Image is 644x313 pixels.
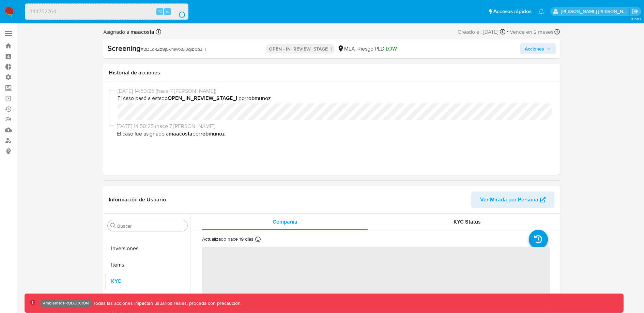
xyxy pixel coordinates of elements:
[273,218,297,226] span: Compañía
[525,43,544,54] span: Acciones
[118,95,552,102] span: El caso pasó a estado por
[92,300,242,307] p: Todas las acciones impactan usuarios reales, proceda con precaución.
[632,8,639,15] a: Salir
[105,257,190,273] button: Items
[117,130,552,138] span: El caso fue asignado a por
[266,44,335,54] p: OPEN - IN_REVIEW_STAGE_I
[561,8,630,15] p: natalia.maison@mercadolibre.com
[168,94,237,102] b: OPEN_IN_REVIEW_STAGE_I
[105,273,190,289] button: KYC
[454,218,481,226] span: KYC Status
[510,28,553,36] span: Vence en 2 meses
[109,196,166,203] h1: Información de Usuario
[202,236,254,242] p: Actualizado hace 19 días
[129,28,154,36] b: maacosta
[458,27,505,37] div: Creado el: [DATE]
[169,130,193,138] b: maacosta
[520,43,556,54] button: Acciones
[118,87,552,95] span: [DATE] 14:50:25 (hace 7 [PERSON_NAME])
[117,123,552,130] span: [DATE] 14:50:25 (hace 7 [PERSON_NAME])
[200,130,225,138] b: robmunoz
[507,27,508,37] span: -
[337,45,355,53] div: MLA
[25,7,188,16] input: Buscar usuario o caso...
[103,28,154,36] span: Asignado a
[43,302,89,304] p: Ambiente: PRODUCCIÓN
[110,223,116,228] button: Buscar
[166,8,168,15] span: s
[493,8,532,15] span: Accesos rápidos
[480,191,538,208] span: Ver Mirada por Persona
[357,45,397,53] span: Riesgo PLD:
[471,191,554,208] button: Ver Mirada por Persona
[246,94,271,102] b: robmunoz
[109,69,554,76] h1: Historial de acciones
[141,46,206,53] span: # 2DLcRZz9j5VmWX5IJqibobJH
[538,9,544,14] a: Notificaciones
[157,8,163,15] span: ⌥
[107,43,141,54] b: Screening
[105,240,190,257] button: Inversiones
[172,7,186,16] button: search-icon
[386,45,397,53] span: LOW
[117,223,185,229] input: Buscar
[105,289,190,306] button: Lista Interna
